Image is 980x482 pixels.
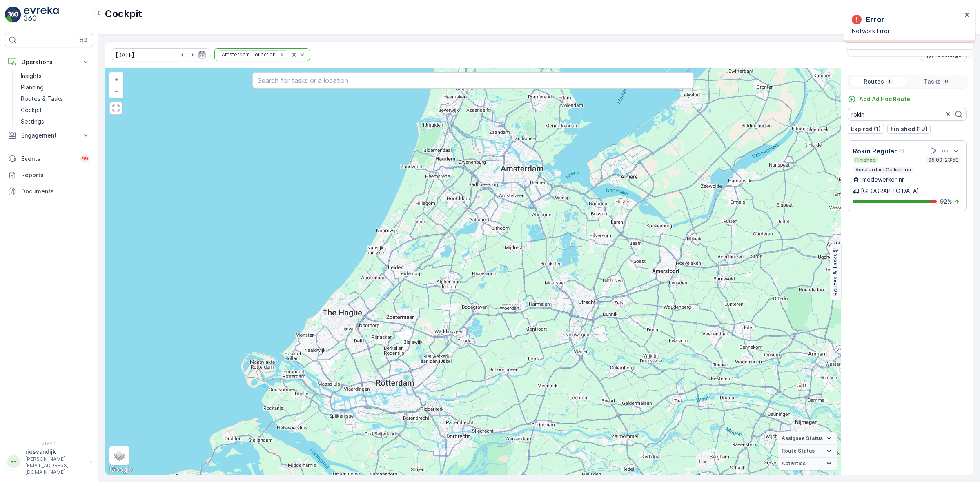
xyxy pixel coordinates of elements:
[18,116,93,127] a: Settings
[5,151,93,167] a: Events99
[21,155,75,163] p: Events
[107,464,134,475] a: Open this area in Google Maps (opens a new window)
[21,58,77,66] p: Operations
[5,54,93,70] button: Operations
[110,85,122,98] a: Zoom Out
[18,70,93,82] a: Insights
[21,171,90,179] p: Reports
[110,446,128,464] a: Layers
[105,7,142,20] p: Cockpit
[866,14,884,25] p: Error
[278,51,287,58] div: Remove Amsterdam Collection
[5,183,93,200] a: Documents
[899,148,905,154] div: Help Tooltip Icon
[778,445,837,458] summary: Route Status
[252,72,694,89] input: Search for tasks or a location
[25,456,86,475] p: [PERSON_NAME][EMAIL_ADDRESS][DOMAIN_NAME]
[112,48,209,61] input: dd/mm/yyyy
[848,95,910,103] a: Add Ad Hoc Route
[887,78,891,85] p: 1
[219,51,277,58] div: Amsterdam Collection
[864,78,884,86] p: Routes
[5,448,93,475] button: RRriesvandijk[PERSON_NAME][EMAIL_ADDRESS][DOMAIN_NAME]
[853,146,897,156] p: Rokin Regular
[855,167,912,173] p: Amsterdam Collection
[5,441,93,446] span: v 1.52.2
[115,76,118,82] span: +
[855,157,877,163] p: Finished
[891,125,927,133] p: Finished (19)
[24,7,59,23] img: logo_light-DOdMpM7g.png
[782,460,806,467] span: Activities
[115,88,119,95] span: −
[778,458,837,470] summary: Activities
[21,95,63,103] p: Routes & Tasks
[25,448,86,456] p: riesvandijk
[21,187,90,195] p: Documents
[861,175,904,184] p: medewerker-nr
[21,72,42,80] p: Insights
[7,455,20,468] div: RR
[18,93,93,104] a: Routes & Tasks
[859,95,910,103] p: Add Ad Hoc Route
[848,124,884,134] button: Expired (1)
[5,167,93,183] a: Reports
[21,131,77,140] p: Engagement
[107,464,134,475] img: Google
[782,435,823,442] span: Assignee Status
[5,127,93,144] button: Engagement
[82,155,88,162] p: 99
[21,118,44,126] p: Settings
[964,11,970,19] button: close
[18,104,93,116] a: Cockpit
[924,78,941,86] p: Tasks
[944,78,949,85] p: 0
[851,125,881,133] p: Expired (1)
[861,187,919,195] p: [GEOGRAPHIC_DATA]
[778,432,837,445] summary: Assignee Status
[887,124,931,134] button: Finished (19)
[18,82,93,93] a: Planning
[110,73,122,85] a: Zoom In
[831,254,840,296] p: Routes & Tasks
[21,83,44,91] p: Planning
[782,448,815,454] span: Route Status
[79,37,87,43] p: ⌘B
[852,27,962,35] p: Network Error
[848,108,967,121] input: Search Routes
[5,7,21,23] img: logo
[21,106,42,114] p: Cockpit
[940,198,952,206] p: 92 %
[927,157,960,163] p: 05:00-23:59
